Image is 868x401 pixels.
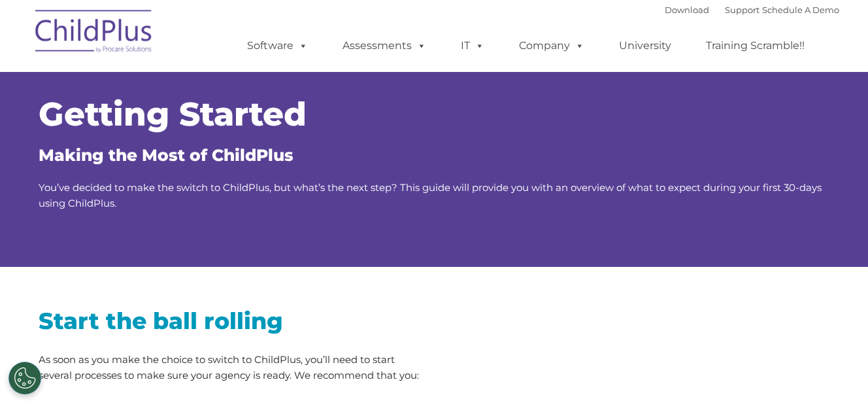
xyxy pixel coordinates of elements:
[606,33,684,59] a: University
[39,306,424,336] h2: Start the ball rolling
[448,33,497,59] a: IT
[39,145,293,165] span: Making the Most of ChildPlus
[29,1,159,66] img: ChildPlus by Procare Solutions
[506,33,597,59] a: Company
[8,362,41,394] button: Cookies Settings
[665,5,709,15] a: Download
[725,5,759,15] a: Support
[762,5,839,15] a: Schedule A Demo
[665,5,839,15] font: |
[39,181,822,209] span: You’ve decided to make the switch to ChildPlus, but what’s the next step? This guide will provide...
[39,352,424,383] p: As soon as you make the choice to switch to ChildPlus, you’ll need to start several processes to ...
[39,94,307,134] span: Getting Started
[693,33,818,59] a: Training Scramble!!
[234,33,321,59] a: Software
[329,33,439,59] a: Assessments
